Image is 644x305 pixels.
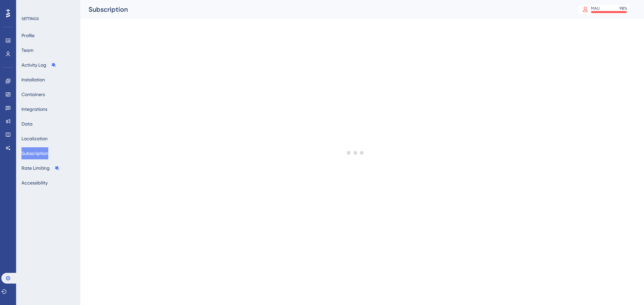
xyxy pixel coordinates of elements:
button: Integrations [21,103,47,115]
div: MAU [591,6,600,11]
button: Profile [21,29,35,42]
button: Subscription [21,147,48,159]
div: Subscription [89,5,560,14]
button: Rate Limiting [21,162,60,174]
button: Activity Log [21,59,56,71]
button: Data [21,118,33,130]
button: Team [21,44,34,56]
button: Localization [21,133,48,145]
button: Installation [21,74,45,86]
div: SETTINGS [21,16,76,21]
button: Containers [21,88,45,100]
button: Accessibility [21,177,48,189]
div: 98 % [620,6,627,11]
